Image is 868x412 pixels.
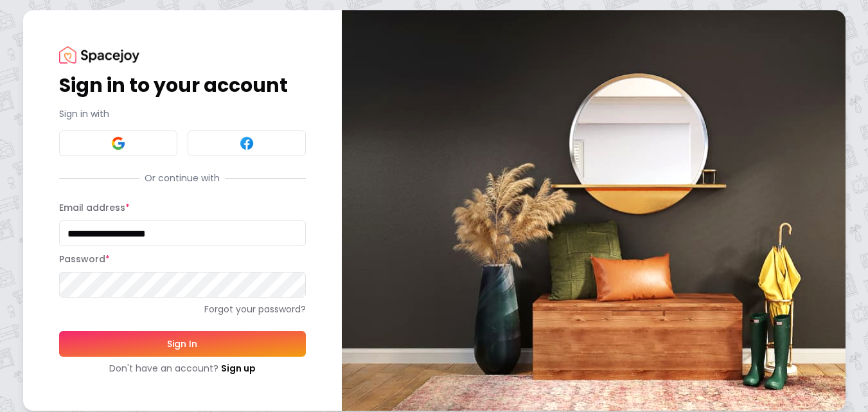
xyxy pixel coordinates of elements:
a: Sign up [221,362,256,375]
span: Or continue with [139,172,225,184]
button: Sign In [59,331,306,357]
img: Spacejoy Logo [59,46,139,64]
a: Forgot your password? [59,303,306,316]
p: Sign in with [59,107,306,120]
h1: Sign in to your account [59,74,306,97]
img: Facebook signin [239,136,254,151]
img: banner [342,10,846,411]
label: Password [59,253,110,265]
label: Email address [59,201,130,214]
img: Google signin [111,136,126,151]
div: Don't have an account? [59,362,306,375]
